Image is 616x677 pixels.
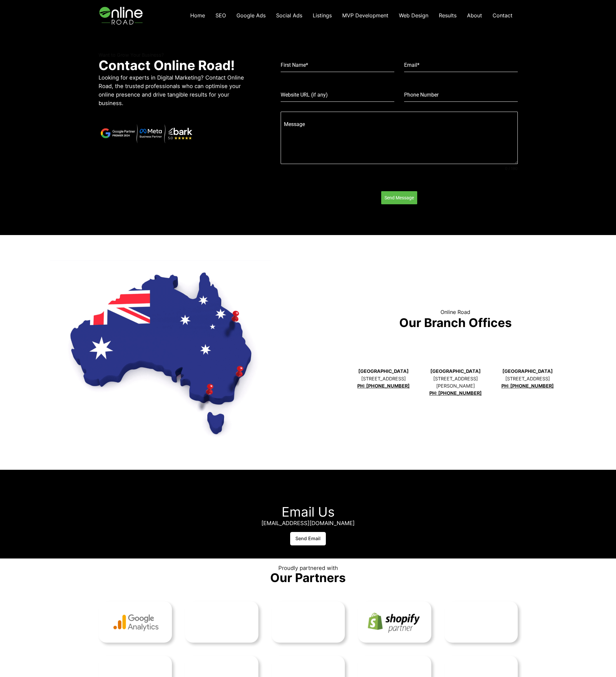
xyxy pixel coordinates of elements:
a: MVP Development [337,9,394,22]
h2: [EMAIL_ADDRESS][DOMAIN_NAME] [207,520,410,526]
span: About [467,12,482,19]
p: Looking for experts in Digital Marketing? Contact Online Road, the trusted professionals who can ... [99,73,247,107]
strong: [GEOGRAPHIC_DATA] [430,368,481,374]
strong: [GEOGRAPHIC_DATA] [502,368,553,374]
span: Send Message [384,194,414,201]
p: Online Road [354,308,557,316]
span: Home [190,12,205,19]
span: Google Ads [236,12,266,19]
p: Proudly partnered with [278,564,338,572]
span: Results [439,12,457,19]
a: Web Design [394,9,434,22]
span: 0 / 180 [505,166,518,172]
a: Listings [308,9,337,22]
h2: Email Us [207,504,410,520]
strong: Contact Online Road! [99,57,235,73]
a: Home [185,9,210,22]
p: [STREET_ADDRESS] [361,375,406,382]
span: Contact [493,12,513,19]
a: Google Ads [231,9,271,22]
a: SEO [210,9,231,22]
strong: [GEOGRAPHIC_DATA] [358,368,409,374]
span: SEO [215,12,226,19]
strong: Our Branch Offices [399,315,512,330]
button: Send Message [381,191,417,204]
a: PH: [PHONE_NUMBER] [357,383,410,389]
span: Listings [313,12,332,19]
a: Results [434,9,462,22]
h6: Want to Grow Your Business? [99,52,247,58]
span: Social Ads [276,12,302,19]
nav: Navigation [185,9,518,22]
a: Contact [487,9,518,22]
p: [STREET_ADDRESS][PERSON_NAME] [426,375,485,390]
span: MVP Development [342,12,388,19]
a: PH: [PHONE_NUMBER] [501,383,554,389]
p: Our Partners [270,572,346,588]
span: Web Design [399,12,428,19]
a: PH: [PHONE_NUMBER] [429,390,482,396]
p: [STREET_ADDRESS] [505,375,550,382]
a: Social Ads [271,9,308,22]
a: About [462,9,487,22]
a: Send Email [290,532,326,546]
